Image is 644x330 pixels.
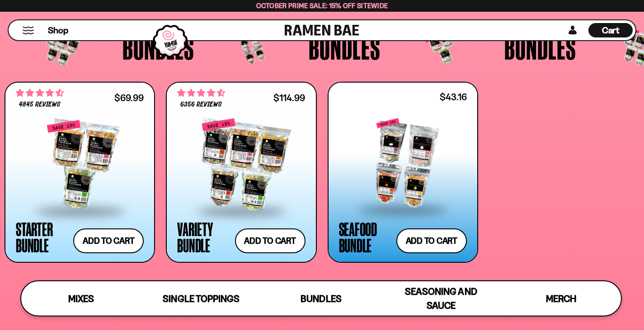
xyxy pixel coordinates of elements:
div: $43.16 [440,93,467,101]
a: Seasoning and Sauce [381,281,501,316]
span: Bundles [301,293,341,304]
a: $43.16 Seafood Bundle Add to cart [328,82,478,263]
a: Shop [48,23,68,37]
a: 4.71 stars 4845 reviews $69.99 Starter Bundle Add to cart [5,82,155,263]
span: October Prime Sale: 15% off Sitewide [256,1,388,10]
button: Add to cart [235,228,306,253]
span: Mixes [68,293,94,304]
span: Single Toppings [163,293,239,304]
div: Starter Bundle [16,221,69,253]
span: Shop [48,24,68,37]
div: Variety Bundle [177,221,230,253]
div: $69.99 [114,93,144,102]
span: 4845 reviews [19,101,61,108]
span: 4.63 stars [177,87,225,99]
span: 4.71 stars [16,87,64,99]
a: Bundles [261,281,381,316]
a: Mixes [21,281,141,316]
button: Mobile Menu Trigger [22,27,34,34]
a: Single Toppings [141,281,261,316]
a: 4.63 stars 6356 reviews $114.99 Variety Bundle Add to cart [166,82,316,263]
div: Seafood Bundle [339,221,392,253]
button: Add to cart [396,228,467,253]
button: Add to cart [73,228,144,253]
span: Cart [602,25,620,36]
a: Merch [501,281,621,316]
span: 6356 reviews [180,101,222,108]
span: Seasoning and Sauce [405,286,477,311]
div: Cart [588,20,633,40]
div: $114.99 [273,93,305,102]
span: Merch [546,293,576,304]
